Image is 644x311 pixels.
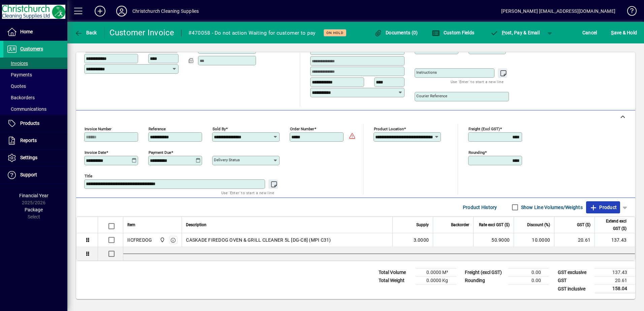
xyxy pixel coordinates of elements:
[416,94,447,98] mat-label: Courier Reference
[461,277,509,285] td: Rounding
[595,277,635,285] td: 20.61
[7,72,32,77] span: Payments
[469,150,485,155] mat-label: Rounding
[89,5,111,17] button: Add
[514,233,554,247] td: 10.0000
[502,30,505,35] span: P
[460,201,500,213] button: Product History
[3,103,67,115] a: Communications
[589,202,617,213] span: Product
[581,27,599,39] button: Cancel
[214,158,240,162] mat-label: Delivery status
[186,221,206,229] span: Description
[149,150,171,155] mat-label: Payment due
[375,269,416,277] td: Total Volume
[186,237,331,243] span: CASKADE FIREDOG OVEN & GRILL CLEANER 5L [DG-C8] (MPI C31)
[501,6,615,16] div: [PERSON_NAME] [EMAIL_ADDRESS][DOMAIN_NAME]
[416,269,456,277] td: 0.0000 M³
[554,269,595,277] td: GST exclusive
[3,149,67,166] a: Settings
[7,61,28,66] span: Invoices
[451,78,504,85] mat-hint: Use 'Enter' to start a new line
[478,237,510,243] div: 50.9000
[594,233,635,247] td: 137.43
[7,95,35,100] span: Backorders
[373,27,420,39] button: Documents (0)
[3,167,67,183] a: Support
[74,30,97,35] span: Back
[509,277,549,285] td: 0.00
[554,233,594,247] td: 20.61
[7,106,46,112] span: Communications
[461,269,509,277] td: Freight (excl GST)
[149,127,166,131] mat-label: Reference
[85,150,106,155] mat-label: Invoice date
[127,237,152,243] div: IICFREDOG
[451,221,469,229] span: Backorder
[20,172,37,177] span: Support
[582,27,597,38] span: Cancel
[85,174,92,178] mat-label: Title
[3,92,67,103] a: Backorders
[554,285,595,293] td: GST inclusive
[611,27,637,38] span: ave & Hold
[109,27,174,38] div: Customer Invoice
[374,127,404,131] mat-label: Product location
[132,6,199,16] div: Christchurch Cleaning Supplies
[188,28,316,38] div: #470058 - Do not action Waiting for customer to pay
[622,1,636,23] a: Knowledge Base
[7,83,26,89] span: Quotes
[469,127,500,131] mat-label: Freight (excl GST)
[20,138,37,143] span: Reports
[3,80,67,92] a: Quotes
[577,221,590,229] span: GST ($)
[509,269,549,277] td: 0.00
[213,127,226,131] mat-label: Sold by
[20,120,39,126] span: Products
[609,27,639,39] button: Save & Hold
[414,237,429,243] span: 3.0000
[25,207,43,212] span: Package
[487,27,543,39] button: Post, Pay & Email
[326,31,344,35] span: On hold
[20,46,43,51] span: Customers
[416,70,437,75] mat-label: Instructions
[586,201,620,213] button: Product
[432,30,474,35] span: Custom Fields
[3,58,67,69] a: Invoices
[374,30,418,35] span: Documents (0)
[463,202,497,213] span: Product History
[111,5,132,17] button: Profile
[127,221,135,229] span: Item
[554,277,595,285] td: GST
[20,155,37,160] span: Settings
[221,189,274,197] mat-hint: Use 'Enter' to start a new line
[19,193,49,198] span: Financial Year
[290,127,314,131] mat-label: Order number
[3,69,67,80] a: Payments
[375,277,416,285] td: Total Weight
[479,221,510,229] span: Rate excl GST ($)
[3,115,67,132] a: Products
[416,277,456,285] td: 0.0000 Kg
[611,30,614,35] span: S
[85,127,111,131] mat-label: Invoice number
[158,236,166,244] span: Christchurch Cleaning Supplies Ltd
[490,30,540,35] span: ost, Pay & Email
[527,221,550,229] span: Discount (%)
[520,204,583,211] label: Show Line Volumes/Weights
[430,27,476,39] button: Custom Fields
[416,221,429,229] span: Supply
[599,217,626,232] span: Extend excl GST ($)
[73,27,99,39] button: Back
[67,27,104,39] app-page-header-button: Back
[3,24,67,40] a: Home
[595,285,635,293] td: 158.04
[3,132,67,149] a: Reports
[20,29,33,34] span: Home
[595,269,635,277] td: 137.43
